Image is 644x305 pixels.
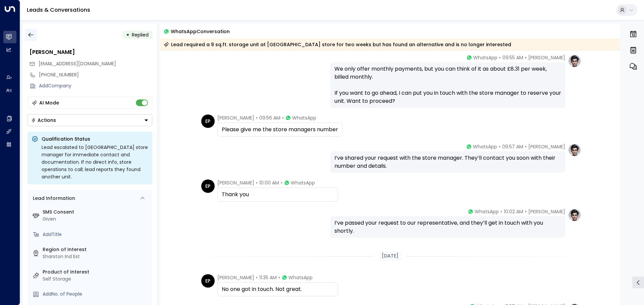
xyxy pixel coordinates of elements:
[201,115,215,128] div: EP
[28,114,152,126] div: Button group with a nested menu
[334,65,561,105] div: We only offer monthly payments, but you can think of it as about £8.31 per week, billed monthly. ...
[39,60,116,67] span: ethanpillay7@gmail.com
[500,208,502,215] span: •
[291,179,315,186] span: WhatsApp
[259,179,279,186] span: 10:00 AM
[475,208,499,215] span: WhatsApp
[278,274,280,281] span: •
[39,82,152,89] div: AddCompany
[31,117,56,123] div: Actions
[473,54,497,61] span: WhatsApp
[126,29,129,41] div: •
[525,143,527,150] span: •
[473,143,497,150] span: WhatsApp
[292,115,316,121] span: WhatsApp
[528,208,565,215] span: [PERSON_NAME]
[525,208,527,215] span: •
[201,274,215,288] div: EP
[259,274,277,281] span: 11:35 AM
[256,115,258,121] span: •
[282,115,284,121] span: •
[43,246,150,253] label: Region of Interest
[217,115,254,121] span: [PERSON_NAME]
[43,209,150,216] label: SMS Consent
[31,195,75,202] div: Lead Information
[502,54,523,61] span: 09:55 AM
[525,54,527,61] span: •
[132,31,149,38] span: Replied
[281,179,282,186] span: •
[171,27,230,35] span: WhatsApp Conversation
[217,179,254,186] span: [PERSON_NAME]
[528,143,565,150] span: [PERSON_NAME]
[28,114,152,126] button: Actions
[568,143,581,157] img: profile-logo.png
[217,274,254,281] span: [PERSON_NAME]
[334,219,561,235] div: I’ve passed your request to our representative, and they’ll get in touch with you shortly.
[568,54,581,68] img: profile-logo.png
[504,208,523,215] span: 10:02 AM
[568,208,581,222] img: profile-logo.png
[164,41,511,48] div: Lead required a 9 sq.ft. storage unit at [GEOGRAPHIC_DATA] store for two weeks but has found an a...
[222,285,334,293] div: No one got in touch. Not great.
[43,269,150,276] label: Product of Interest
[379,251,401,261] div: [DATE]
[30,48,152,56] div: [PERSON_NAME]
[222,126,338,134] div: Please give me the store managers number
[42,136,148,142] p: Qualification Status
[256,274,258,281] span: •
[43,216,150,223] div: Given
[288,274,313,281] span: WhatsApp
[528,54,565,61] span: [PERSON_NAME]
[259,115,280,121] span: 09:56 AM
[43,291,150,298] div: AddNo. of People
[502,143,523,150] span: 09:57 AM
[43,276,150,283] div: Self Storage
[201,179,215,193] div: EP
[27,6,90,14] a: Leads & Conversations
[39,71,152,78] div: [PHONE_NUMBER]
[222,190,334,199] div: Thank you
[499,54,501,61] span: •
[39,99,59,106] div: AI Mode
[39,60,116,67] span: [EMAIL_ADDRESS][DOMAIN_NAME]
[43,231,150,238] div: AddTitle
[42,144,148,180] div: Lead escalated to [GEOGRAPHIC_DATA] store manager for immediate contact and documentation. If no ...
[256,179,258,186] span: •
[334,154,561,170] div: I’ve shared your request with the store manager. They’ll contact you soon with their number and d...
[43,253,150,260] div: Sharston Ind Est
[499,143,500,150] span: •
